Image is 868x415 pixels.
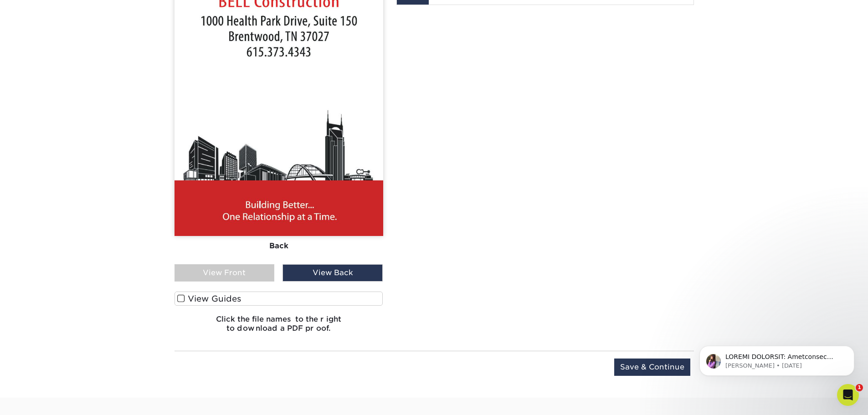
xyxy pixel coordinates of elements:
[175,315,383,339] h6: Click the file names to the right to download a PDF proof.
[175,236,383,256] div: Back
[175,292,383,306] label: View Guides
[856,384,863,391] span: 1
[175,264,275,282] div: View Front
[686,327,868,390] iframe: Intercom notifications message
[614,359,690,376] input: Save & Continue
[282,264,383,282] div: View Back
[837,384,859,406] iframe: Intercom live chat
